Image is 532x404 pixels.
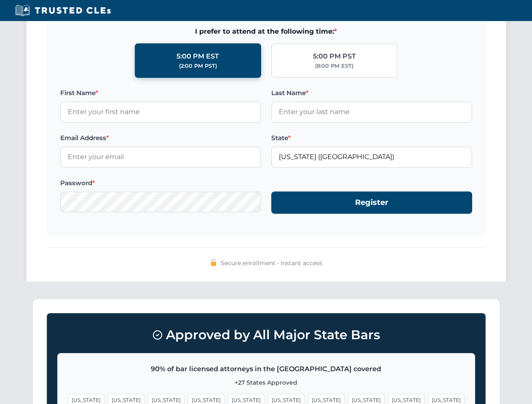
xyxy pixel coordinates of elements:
[271,146,472,167] input: Florida (FL)
[68,364,465,375] p: 90% of bar licensed attorneys in the [GEOGRAPHIC_DATA] covered
[60,178,261,188] label: Password
[176,51,219,62] div: 5:00 PM EST
[210,259,217,266] img: 🔒
[60,88,261,98] label: First Name
[60,133,261,143] label: Email Address
[271,88,472,98] label: Last Name
[60,101,261,122] input: Enter your first name
[271,101,472,122] input: Enter your last name
[271,191,472,214] button: Register
[60,26,472,37] span: I prefer to attend at the following time:
[60,146,261,167] input: Enter your email
[221,258,322,268] span: Secure enrollment • Instant access
[13,4,113,17] img: Trusted CLEs
[315,62,353,70] div: (8:00 PM EST)
[57,324,475,346] h3: Approved by All Major State Bars
[179,62,217,70] div: (2:00 PM PST)
[313,51,356,62] div: 5:00 PM PST
[271,133,472,143] label: State
[68,378,465,387] p: +27 States Approved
